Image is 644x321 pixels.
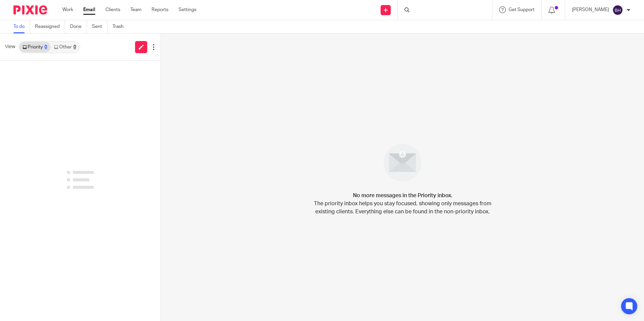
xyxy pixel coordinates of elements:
[44,45,47,49] div: 0
[70,20,87,33] a: Done
[612,5,623,15] img: svg%3E
[92,20,107,33] a: Sent
[130,6,141,13] a: Team
[5,43,15,50] span: View
[313,200,492,216] p: The priority inbox helps you stay focused, showing only messages from existing clients. Everythin...
[13,20,30,33] a: To do
[19,42,51,52] a: Priority0
[112,20,129,33] a: Trash
[179,6,196,13] a: Settings
[51,42,79,52] a: Other0
[13,5,47,14] img: Pixie
[572,6,609,13] p: [PERSON_NAME]
[509,7,535,12] span: Get Support
[105,6,120,13] a: Clients
[62,6,73,13] a: Work
[152,6,168,13] a: Reports
[379,139,426,186] img: image
[353,191,452,200] h4: No more messages in the Priority inbox.
[73,45,76,49] div: 0
[83,6,95,13] a: Email
[35,20,65,33] a: Reassigned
